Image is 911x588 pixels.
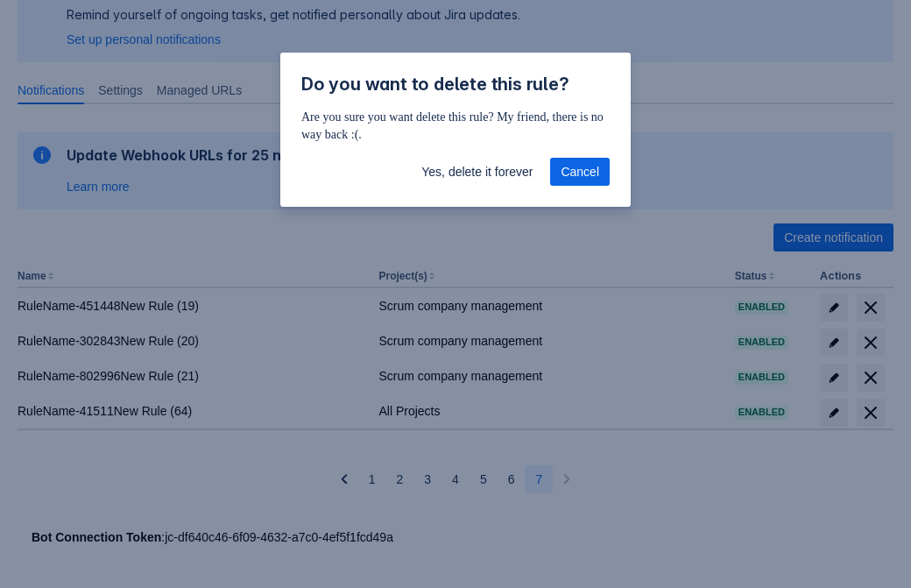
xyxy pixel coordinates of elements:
[301,74,569,95] span: Do you want to delete this rule?
[301,109,610,144] p: Are you sure you want delete this rule? My friend, there is no way back :(.
[411,158,543,186] button: Yes, delete it forever
[421,158,533,186] span: Yes, delete it forever
[550,158,610,186] button: Cancel
[561,158,599,186] span: Cancel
